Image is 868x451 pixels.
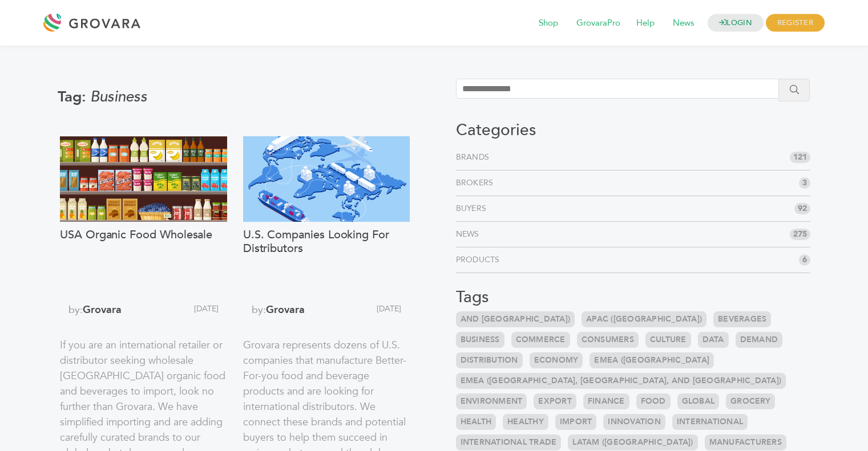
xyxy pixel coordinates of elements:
a: EMEA ([GEOGRAPHIC_DATA], [GEOGRAPHIC_DATA], and [GEOGRAPHIC_DATA]) [456,373,786,389]
a: Shop [531,17,566,30]
a: Culture [645,332,691,348]
a: News [456,229,484,240]
span: Business [90,87,147,107]
a: Grovara [83,303,122,317]
a: Data [698,332,729,348]
span: 6 [799,254,810,266]
a: Global [677,393,720,409]
a: Economy [530,352,583,368]
a: LOGIN [708,14,764,32]
a: U.S. Companies Looking for Distributors [243,228,410,296]
span: GrovaraPro [568,13,628,34]
a: Innovation [603,414,665,430]
span: by: [60,302,145,328]
a: Finance [583,393,629,409]
a: Brands [456,152,494,163]
a: Beverages [713,311,771,327]
h3: Categories [456,121,810,140]
a: Grocery [726,393,775,409]
a: Export [534,393,576,409]
a: APAC ([GEOGRAPHIC_DATA]) [582,311,706,327]
a: EMEA ([GEOGRAPHIC_DATA] [590,352,714,368]
a: Distribution [456,352,523,368]
a: International Trade [456,434,562,450]
a: Buyers [456,203,491,214]
span: 121 [790,152,810,163]
span: Help [628,13,663,34]
a: Food [636,393,671,409]
a: Products [456,254,504,266]
a: Environment [456,393,527,409]
a: Help [628,17,663,30]
a: International [672,414,748,430]
a: Consumers [577,332,639,348]
a: Health [456,414,496,430]
a: Commerce [511,332,570,348]
span: News [665,13,702,34]
a: LATAM ([GEOGRAPHIC_DATA]) [568,434,697,450]
span: REGISTER [766,14,825,32]
a: USA Organic Food Wholesale [60,228,227,296]
a: Business [456,332,504,348]
a: Grovara [266,303,305,317]
h3: Tags [456,288,810,307]
span: 92 [794,203,810,214]
a: GrovaraPro [568,17,628,30]
a: and [GEOGRAPHIC_DATA]) [456,311,575,327]
span: Tag [58,87,90,107]
a: Brokers [456,177,498,189]
span: 3 [799,177,810,189]
span: 275 [790,229,810,240]
a: Healthy [503,414,548,430]
a: Import [555,414,597,430]
span: Shop [531,13,566,34]
span: [DATE] [328,302,410,328]
a: Manufacturers [705,434,786,450]
a: Demand [736,332,783,348]
span: by: [243,302,328,328]
span: [DATE] [145,302,227,328]
a: News [665,17,702,30]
